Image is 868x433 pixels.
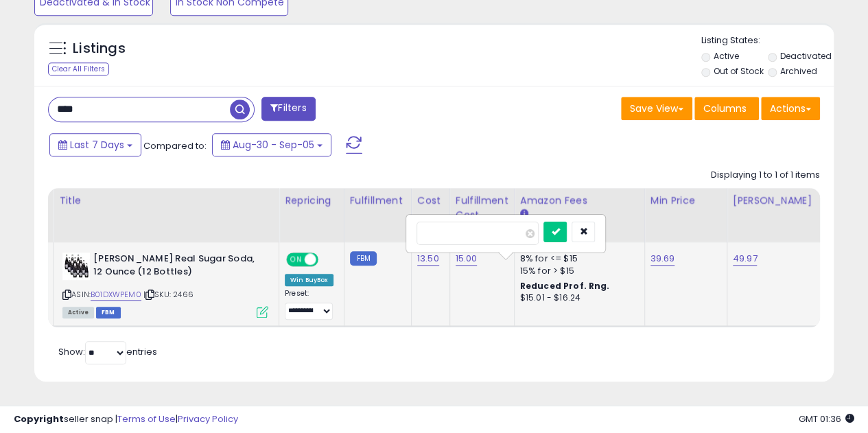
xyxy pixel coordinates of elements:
[780,65,817,77] label: Archived
[733,194,814,208] div: [PERSON_NAME]
[14,412,64,425] strong: Copyright
[70,138,124,152] span: Last 7 Days
[285,289,333,320] div: Preset:
[713,50,738,62] label: Active
[59,194,273,208] div: Title
[14,413,238,426] div: seller snap | |
[143,139,207,152] span: Compared to:
[73,39,126,58] h5: Listings
[520,265,634,277] div: 15% for > $15
[91,289,141,301] a: B01DXWPEM0
[96,307,121,318] span: FBM
[62,253,268,316] div: ASIN:
[520,194,639,208] div: Amazon Fees
[701,34,834,47] p: Listing States:
[62,253,90,280] img: 51lxD1RAI5L._SL40_.jpg
[62,307,94,318] span: All listings currently available for purchase on Amazon
[285,194,338,208] div: Repricing
[761,97,820,120] button: Actions
[520,280,610,292] b: Reduced Prof. Rng.
[650,252,675,266] a: 39.69
[456,194,508,222] div: Fulfillment Cost
[456,252,478,266] a: 15.00
[520,208,528,220] small: Amazon Fees.
[350,194,406,208] div: Fulfillment
[520,253,634,265] div: 8% for <= $15
[143,289,193,300] span: | SKU: 2466
[178,412,238,425] a: Privacy Policy
[58,345,157,358] span: Show: entries
[711,169,820,182] div: Displaying 1 to 1 of 1 items
[261,97,315,121] button: Filters
[212,133,331,156] button: Aug-30 - Sep-05
[49,133,141,156] button: Last 7 Days
[733,252,758,266] a: 49.97
[350,251,377,266] small: FBM
[520,292,634,304] div: $15.01 - $16.24
[799,412,854,425] span: 2025-09-13 01:36 GMT
[417,194,444,208] div: Cost
[233,138,314,152] span: Aug-30 - Sep-05
[117,412,176,425] a: Terms of Use
[417,252,439,266] a: 13.50
[288,254,305,266] span: ON
[48,62,109,75] div: Clear All Filters
[621,97,692,120] button: Save View
[713,65,763,77] label: Out of Stock
[316,254,338,266] span: OFF
[694,97,759,120] button: Columns
[780,50,832,62] label: Deactivated
[703,102,747,115] span: Columns
[285,274,333,286] div: Win BuyBox
[650,194,721,208] div: Min Price
[93,253,260,281] b: [PERSON_NAME] Real Sugar Soda, 12 Ounce (12 Bottles)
